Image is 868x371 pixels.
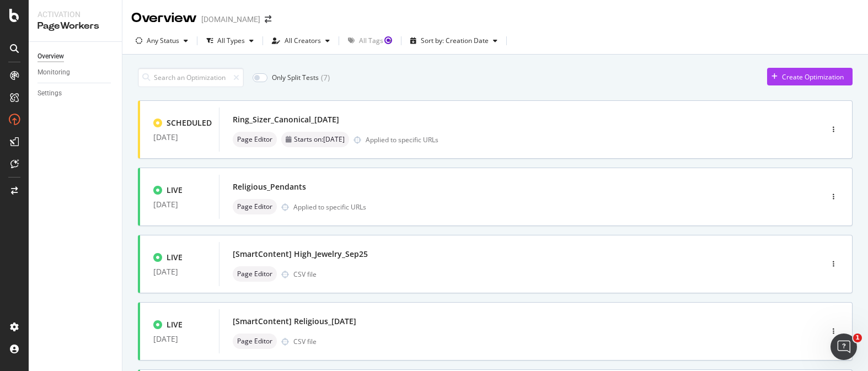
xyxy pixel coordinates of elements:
[153,133,206,142] div: [DATE]
[233,334,277,349] div: neutral label
[853,334,862,342] span: 1
[37,9,113,20] div: Activation
[767,68,853,85] button: Create Optimization
[167,319,183,330] div: LIVE
[167,117,212,128] div: SCHEDULED
[294,136,345,143] span: Starts on: [DATE]
[293,202,366,212] div: Applied to specific URLs
[37,67,70,78] div: Monitoring
[293,270,317,279] div: CSV file
[267,32,334,50] button: All Creators
[201,14,260,25] div: [DOMAIN_NAME]
[131,32,192,50] button: Any Status
[265,15,271,23] div: arrow-right-arrow-left
[153,335,206,343] div: [DATE]
[37,88,62,99] div: Settings
[359,37,383,44] div: All Tags
[138,68,244,87] input: Search an Optimization
[406,32,502,50] button: Sort by: Creation Date
[293,337,317,346] div: CSV file
[233,114,339,125] div: Ring_Sizer_Canonical_[DATE]
[831,334,857,360] iframe: Intercom live chat
[281,132,349,147] div: neutral label
[131,9,197,28] div: Overview
[37,51,64,62] div: Overview
[37,51,114,62] a: Overview
[237,136,272,143] span: Page Editor
[37,20,113,33] div: PageWorkers
[237,271,272,277] span: Page Editor
[233,266,277,282] div: neutral label
[421,37,489,44] div: Sort by: Creation Date
[37,67,114,78] a: Monitoring
[285,37,321,44] div: All Creators
[233,181,306,192] div: Religious_Pendants
[153,200,206,209] div: [DATE]
[233,249,368,260] div: [SmartContent] High_Jewelry_Sep25
[233,132,277,147] div: neutral label
[782,72,844,82] div: Create Optimization
[37,88,114,99] a: Settings
[167,185,183,196] div: LIVE
[237,338,272,345] span: Page Editor
[217,37,245,44] div: All Types
[153,267,206,276] div: [DATE]
[167,252,183,263] div: LIVE
[233,199,277,214] div: neutral label
[202,32,258,50] button: All Types
[147,37,179,44] div: Any Status
[344,32,397,50] button: All Tags
[321,72,330,83] div: ( 7 )
[237,203,272,210] span: Page Editor
[233,316,356,327] div: [SmartContent] Religious_[DATE]
[366,135,438,144] div: Applied to specific URLs
[383,35,393,45] div: Tooltip anchor
[272,73,319,82] div: Only Split Tests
